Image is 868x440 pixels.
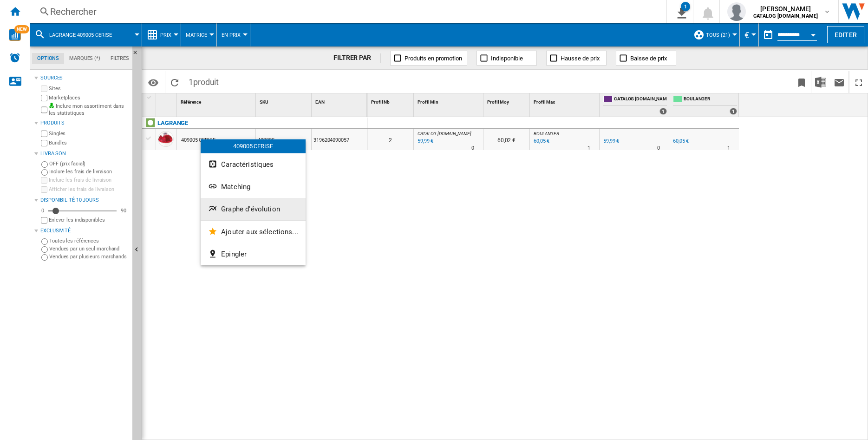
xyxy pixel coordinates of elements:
[201,153,306,176] button: Caractéristiques
[221,205,280,213] span: Graphe d'évolution
[201,243,306,265] button: Epingler...
[201,221,306,243] button: Ajouter aux sélections...
[221,250,247,258] span: Epingler
[221,160,274,169] span: Caractéristiques
[201,139,306,153] div: 409005 CERISE
[221,183,250,191] span: Matching
[221,228,298,236] span: Ajouter aux sélections...
[201,176,306,198] button: Matching
[201,198,306,220] button: Graphe d'évolution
